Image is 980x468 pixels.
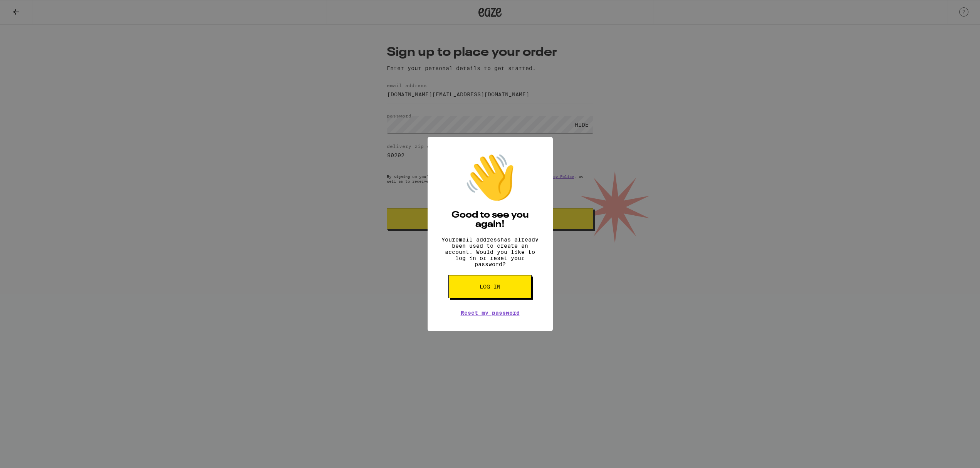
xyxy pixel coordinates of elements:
div: 👋 [463,152,517,203]
p: Your email address has already been used to create an account. Would you like to log in or reset ... [439,237,541,267]
a: Reset my password [461,310,520,316]
span: Log in [480,284,500,289]
span: Hi. Need any help? [5,5,55,12]
button: Log in [448,275,532,298]
h2: Good to see you again! [439,211,541,229]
